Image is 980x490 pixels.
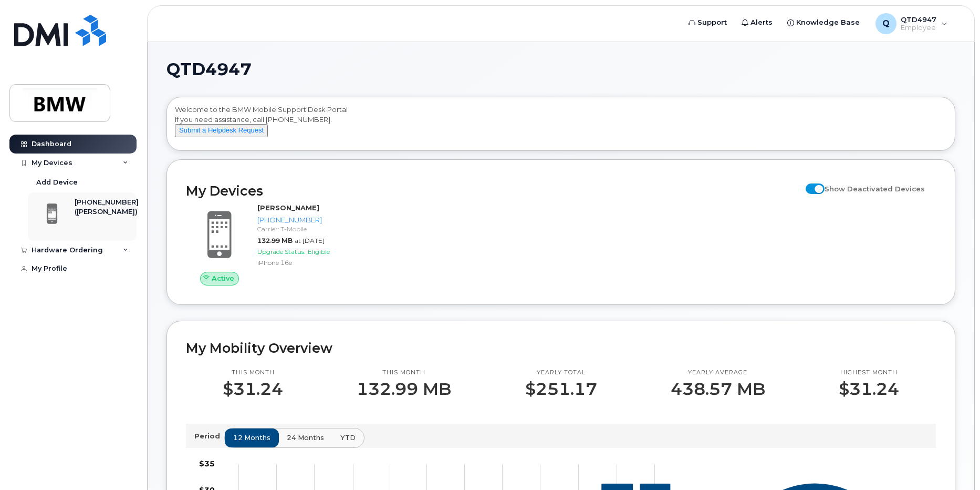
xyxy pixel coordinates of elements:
[257,224,360,233] div: Carrier: T-Mobile
[308,248,330,256] span: Eligible
[199,459,215,468] tspan: $35
[175,124,268,137] button: Submit a Helpdesk Request
[186,340,936,356] h2: My Mobility Overview
[340,433,356,443] span: YTD
[212,273,234,283] span: Active
[257,215,360,225] div: [PHONE_NUMBER]
[186,203,364,285] a: Active[PERSON_NAME][PHONE_NUMBER]Carrier: T-Mobile132.99 MBat [DATE]Upgrade Status:EligibleiPhone...
[806,179,814,187] input: Show Deactivated Devices
[671,380,765,399] p: 438.57 MB
[839,380,899,399] p: $31.24
[357,380,451,399] p: 132.99 MB
[257,237,293,244] span: 132.99 MB
[934,444,972,482] iframe: Messenger Launcher
[175,126,268,134] a: Submit a Helpdesk Request
[186,183,800,199] h2: My Devices
[825,185,925,193] span: Show Deactivated Devices
[257,248,306,256] span: Upgrade Status:
[257,203,319,212] strong: [PERSON_NAME]
[839,369,899,377] p: Highest month
[295,237,325,244] span: at [DATE]
[671,369,765,377] p: Yearly average
[223,380,283,399] p: $31.24
[287,433,324,443] span: 24 months
[525,380,597,399] p: $251.17
[525,369,597,377] p: Yearly total
[357,369,451,377] p: This month
[223,369,283,377] p: This month
[166,62,252,77] span: QTD4947
[175,105,947,147] div: Welcome to the BMW Mobile Support Desk Portal If you need assistance, call [PHONE_NUMBER].
[257,258,360,267] div: iPhone 16e
[194,431,224,441] p: Period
